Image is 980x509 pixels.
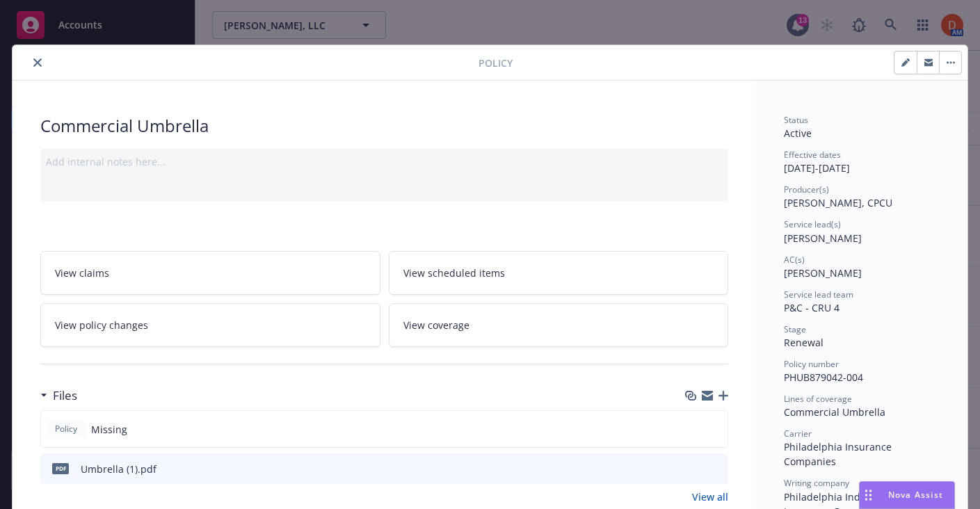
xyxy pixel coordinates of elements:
[784,371,863,384] span: PHUB879042-004
[40,114,728,138] div: Commercial Umbrella
[784,114,808,126] span: Status
[784,289,853,300] span: Service lead team
[403,266,505,280] span: View scheduled items
[52,463,69,474] span: pdf
[46,154,723,169] div: Add internal notes here...
[888,489,943,501] span: Nova Assist
[81,462,156,476] div: Umbrella (1).pdf
[784,127,812,140] span: Active
[55,266,109,280] span: View claims
[784,323,806,335] span: Stage
[860,482,877,508] div: Drag to move
[403,318,469,332] span: View coverage
[859,481,955,509] button: Nova Assist
[784,477,849,489] span: Writing company
[784,266,862,280] span: [PERSON_NAME]
[784,405,885,419] span: Commercial Umbrella
[91,422,127,437] span: Missing
[479,56,513,70] span: Policy
[784,149,841,161] span: Effective dates
[53,387,77,405] h3: Files
[784,196,892,209] span: [PERSON_NAME], CPCU
[784,440,894,468] span: Philadelphia Insurance Companies
[710,462,723,476] button: preview file
[784,428,812,439] span: Carrier
[784,184,829,195] span: Producer(s)
[784,301,840,314] span: P&C - CRU 4
[389,303,729,347] a: View coverage
[784,393,852,405] span: Lines of coverage
[692,490,728,504] a: View all
[40,387,77,405] div: Files
[784,254,805,266] span: AC(s)
[389,251,729,295] a: View scheduled items
[784,218,841,230] span: Service lead(s)
[52,423,80,435] span: Policy
[40,251,380,295] a: View claims
[784,232,862,245] span: [PERSON_NAME]
[40,303,380,347] a: View policy changes
[784,358,839,370] span: Policy number
[29,54,46,71] button: close
[688,462,699,476] button: download file
[784,336,824,349] span: Renewal
[55,318,148,332] span: View policy changes
[784,149,940,175] div: [DATE] - [DATE]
